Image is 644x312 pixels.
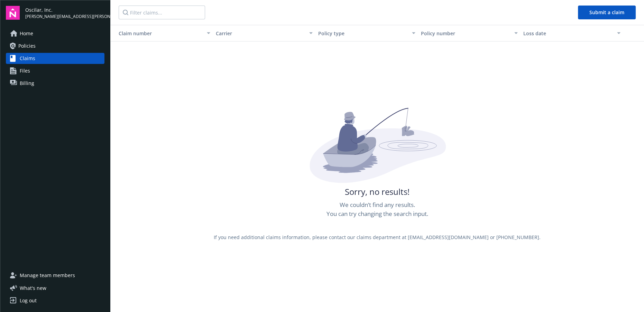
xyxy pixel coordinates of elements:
[326,209,428,218] span: You can try changing the search input.
[113,30,203,37] div: Claim number
[6,270,104,281] a: Manage team members
[25,6,104,13] span: Oscilar, Inc.
[521,25,623,41] button: Loss date
[25,6,104,20] button: Oscilar, Inc.[PERSON_NAME][EMAIL_ADDRESS][PERSON_NAME][DOMAIN_NAME]
[20,295,37,306] div: Log out
[25,13,104,20] span: [PERSON_NAME][EMAIL_ADDRESS][PERSON_NAME][DOMAIN_NAME]
[6,40,104,51] a: Policies
[213,25,316,41] button: Carrier
[6,78,104,89] a: Billing
[113,30,203,37] div: Toggle SortBy
[6,65,104,76] a: Files
[6,53,104,64] a: Claims
[18,40,36,51] span: Policies
[345,186,410,198] span: Sorry, no results!
[340,200,415,209] span: We couldn’t find any results.
[6,6,20,20] img: navigator-logo.svg
[589,9,624,16] span: Submit a claim
[20,78,34,89] span: Billing
[119,6,205,19] input: Filter claims...
[6,28,104,39] a: Home
[216,30,305,37] div: Carrier
[110,221,644,253] div: If you need additional claims information, please contact our claims department at [EMAIL_ADDRESS...
[421,30,510,37] div: Policy number
[578,6,636,19] button: Submit a claim
[418,25,521,41] button: Policy number
[523,30,613,37] div: Loss date
[20,53,35,64] span: Claims
[20,270,75,281] span: Manage team members
[6,284,57,292] button: What's new
[20,65,30,76] span: Files
[315,25,418,41] button: Policy type
[20,284,46,292] span: What ' s new
[20,28,33,39] span: Home
[318,30,408,37] div: Policy type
